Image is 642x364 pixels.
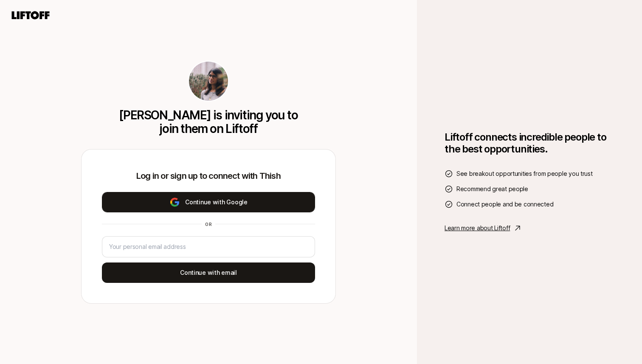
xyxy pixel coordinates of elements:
[456,199,553,209] span: Connect people and be connected
[456,169,593,179] span: See breakout opportunities from people you trust
[445,223,614,233] a: Learn more about Liftoff
[189,62,228,101] img: 3f97a976_3792_4baf_b6b0_557933e89327.jpg
[445,223,510,233] p: Learn more about Liftoff
[445,131,614,155] h1: Liftoff connects incredible people to the best opportunities.
[202,221,215,228] div: or
[102,262,315,283] button: Continue with email
[102,170,315,182] p: Log in or sign up to connect with Thish
[109,242,308,252] input: Your personal email address
[169,197,180,207] img: google-logo
[456,184,528,194] span: Recommend great people
[102,192,315,212] button: Continue with Google
[116,108,301,135] p: [PERSON_NAME] is inviting you to join them on Liftoff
